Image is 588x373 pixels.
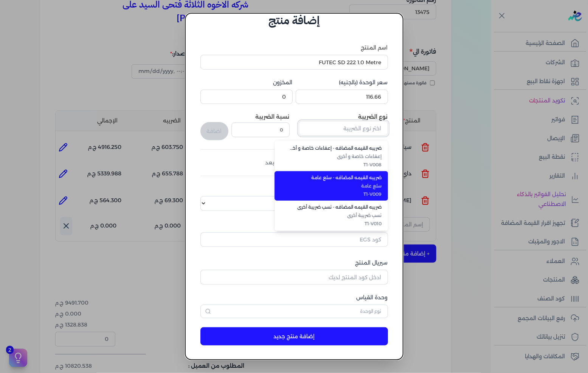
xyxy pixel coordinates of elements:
span: T1-V008 [290,161,382,168]
input: 00000 [200,90,293,104]
input: اكتب اسم المنتج هنا [200,55,388,69]
label: نوع الكود [200,185,388,193]
label: نسبة الضريبة [256,113,290,120]
label: كود EGS [200,220,388,228]
input: نسبة الضريبة [231,122,290,137]
button: إضافة منتج جديد [200,327,388,345]
span: ضريبه القيمه المضافه - إعفاءات خاصة و أخرى [290,145,382,152]
span: T1-V009 [290,191,382,198]
span: إعفاءات خاصة و أخرى [290,153,382,160]
input: ادخل كود المنتج لديك [200,270,388,284]
span: سلع عامة [290,183,382,189]
label: المخزون [200,79,293,87]
label: اسم المنتج [200,44,388,52]
input: 00000 [296,90,388,104]
div: لم يتم إضافة ضرائب بعد [200,159,388,167]
button: اختر نوع الضريبة [299,121,388,138]
input: كود EGS [200,232,388,247]
h6: إضافة منتج [193,12,396,29]
label: سيريال المنتج [200,259,388,267]
ul: اختر نوع الضريبة [275,140,388,231]
input: اختر نوع الضريبة [299,121,388,135]
span: ضريبه القيمه المضافه - نسب ضريبة أخرى [290,204,382,210]
button: كود EGS [200,232,388,250]
span: ضريبه القيمه المضافه - سلع عامة [290,174,382,181]
span: نسب ضريبة أخرى [290,212,382,219]
span: T1-V010 [290,220,382,227]
input: نوع الوحدة [200,305,388,318]
label: وحدة القياس [200,294,388,302]
label: نوع الضريبة [358,113,388,120]
label: سعر الوحدة (بالجنيه) [296,79,388,87]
